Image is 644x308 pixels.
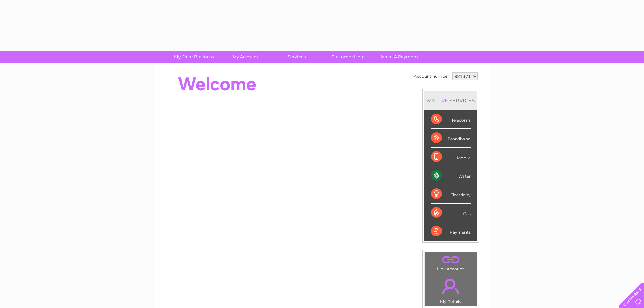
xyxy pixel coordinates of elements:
[320,51,376,63] a: Customer Help
[269,51,325,63] a: Services
[435,97,449,104] div: LIVE
[427,254,475,266] a: .
[431,110,471,129] div: Telecoms
[431,185,471,204] div: Electricity
[431,222,471,240] div: Payments
[424,91,477,110] div: MY SERVICES
[431,148,471,166] div: Mobile
[412,71,451,82] td: Account number
[425,273,477,306] td: My Details
[427,275,475,298] a: .
[431,129,471,147] div: Broadband
[217,51,273,63] a: My Account
[372,51,427,63] a: Make A Payment
[425,252,477,273] td: Link Account
[431,166,471,185] div: Water
[166,51,222,63] a: My Clear Business
[431,204,471,222] div: Gas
